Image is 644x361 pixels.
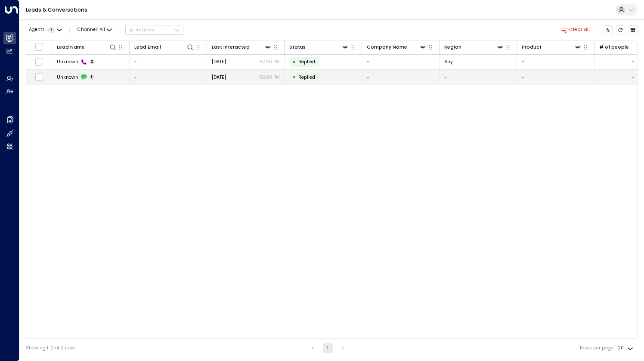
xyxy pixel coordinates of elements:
[557,25,593,34] button: Clear all
[130,55,207,70] td: -
[293,56,296,68] div: •
[367,43,407,51] div: Company Name
[444,43,461,51] div: Region
[57,74,78,80] span: Unknown
[57,43,117,51] div: Lead Name
[440,70,517,85] td: -
[298,59,315,65] span: Replied
[298,74,315,80] span: Replied
[444,59,453,65] span: Any
[29,28,45,32] span: Agents
[323,343,333,353] button: page 1
[35,58,43,66] span: Toggle select row
[130,70,207,85] td: -
[26,6,87,13] a: Leads & Conversations
[444,43,505,51] div: Region
[604,25,613,35] button: Customize
[128,27,155,33] div: Actions
[599,43,629,51] div: # of people
[90,59,95,65] span: 2
[75,25,115,34] span: Channel:
[289,43,306,51] div: Status
[125,25,183,35] div: Button group with a nested menu
[517,70,594,85] td: -
[212,74,226,80] span: Yesterday
[522,43,582,51] div: Product
[35,73,43,81] span: Toggle select row
[90,74,94,80] span: 1
[35,43,43,51] span: Toggle select all
[367,43,427,51] div: Company Name
[517,55,594,70] td: -
[580,345,614,352] label: Rows per page:
[629,25,638,35] button: Archived Leads
[75,25,115,34] button: Channel:All
[307,343,349,353] nav: pagination navigation
[125,25,183,35] button: Actions
[212,43,250,51] div: Last Interacted
[134,43,161,51] div: Lead Email
[26,25,64,34] button: Agents1
[362,70,440,85] td: -
[289,43,350,51] div: Status
[212,59,226,65] span: Yesterday
[134,43,195,51] div: Lead Email
[616,25,625,35] span: Refresh
[618,343,635,353] div: 20
[632,74,635,80] div: -
[99,27,105,32] span: All
[362,55,440,70] td: -
[47,28,55,33] span: 1
[57,59,78,65] span: Unknown
[57,43,85,51] div: Lead Name
[212,43,272,51] div: Last Interacted
[522,43,542,51] div: Product
[293,71,296,83] div: •
[26,345,76,352] div: Showing 1-2 of 2 rows
[259,59,280,65] p: 02:00 PM
[259,74,280,80] p: 02:00 PM
[632,59,635,65] div: -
